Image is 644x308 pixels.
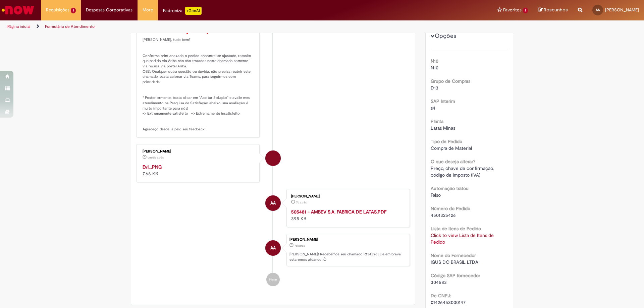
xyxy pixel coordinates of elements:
[296,200,307,204] span: 7d atrás
[431,259,478,265] span: IGUS DO BRASIL LTDA
[431,125,455,131] span: Latas Minas
[431,293,451,299] b: De CNPJ:
[523,8,528,13] span: 1
[71,8,76,13] span: 1
[431,272,480,279] b: Código SAP fornecedor
[431,185,469,191] b: Automação tratou
[163,7,202,15] div: Padroniza
[289,252,406,262] p: [PERSON_NAME]! Recebemos seu chamado R13439633 e em breve estaremos atuando.
[46,7,69,13] span: Requisições
[136,234,410,266] li: Amanda Paulina Carvalho Alves
[5,20,424,33] ul: Trilhas de página
[596,8,600,12] span: AA
[291,209,386,215] a: 505481 - AMBEV S.A. FABRICA DE LATAS.PDF
[270,240,276,256] span: AA
[7,24,31,29] a: Página inicial
[431,226,481,232] b: Lista de Itens de Pedido
[431,58,438,64] b: N10
[431,98,455,104] b: SAP Interim
[265,150,281,166] div: Fátima Aparecida Mendes Pedreira
[431,85,438,91] span: D13
[296,200,307,204] time: 22/08/2025 12:03:05
[544,7,568,13] span: Rascunhos
[431,212,456,218] span: 4501325426
[185,7,202,15] p: +GenAi
[265,195,281,211] div: Amanda Paulina Carvalho Alves
[270,195,276,211] span: AA
[143,164,254,177] div: 7.66 KB
[294,244,305,248] time: 22/08/2025 12:03:10
[294,244,305,248] span: 7d atrás
[148,156,164,160] time: 27/08/2025 18:00:12
[538,7,568,13] a: Rascunhos
[605,7,639,13] span: [PERSON_NAME]
[431,299,466,305] span: 01426453000147
[431,159,475,165] b: O que deseja alterar?
[431,105,435,111] span: s4
[431,232,494,245] a: Click to view Lista de Itens de Pedido
[431,78,470,84] b: Grupo de Compras
[148,156,164,160] span: um dia atrás
[289,238,406,242] div: [PERSON_NAME]
[431,252,476,258] b: Nome do Fornecedor
[431,138,462,144] b: Tipo de Pedido
[143,149,254,153] div: [PERSON_NAME]
[86,7,132,13] span: Despesas Corporativas
[291,194,403,198] div: [PERSON_NAME]
[45,24,95,29] a: Formulário de Atendimento
[431,279,447,285] span: 304583
[431,118,443,124] b: Planta
[431,65,438,71] span: N10
[431,145,472,151] span: Compra de Material
[431,205,470,211] b: Número do Pedido
[143,164,162,170] a: Evi_.PNG
[265,240,281,256] div: Amanda Paulina Carvalho Alves
[431,165,495,178] span: Preço, chave de confirmação, código de imposto (IVA)
[431,192,441,198] span: Falso
[143,27,254,132] p: [PERSON_NAME], tudo bem? Conforme print anexado o pedido encontra-se ajustado, ressalto que pedid...
[503,7,522,13] span: Favoritos
[143,7,153,13] span: More
[1,3,35,17] img: ServiceNow
[291,208,403,222] div: 395 KB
